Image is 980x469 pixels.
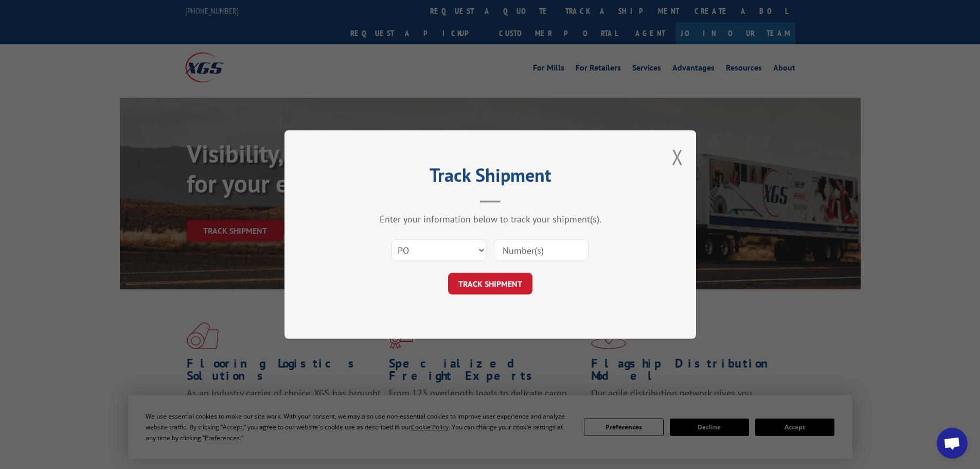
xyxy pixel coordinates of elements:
a: Open chat [937,428,968,459]
input: Number(s) [494,239,589,261]
h2: Track Shipment [336,168,645,187]
div: Enter your information below to track your shipment(s). [336,213,645,225]
button: TRACK SHIPMENT [448,273,532,294]
button: Close modal [672,143,683,170]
